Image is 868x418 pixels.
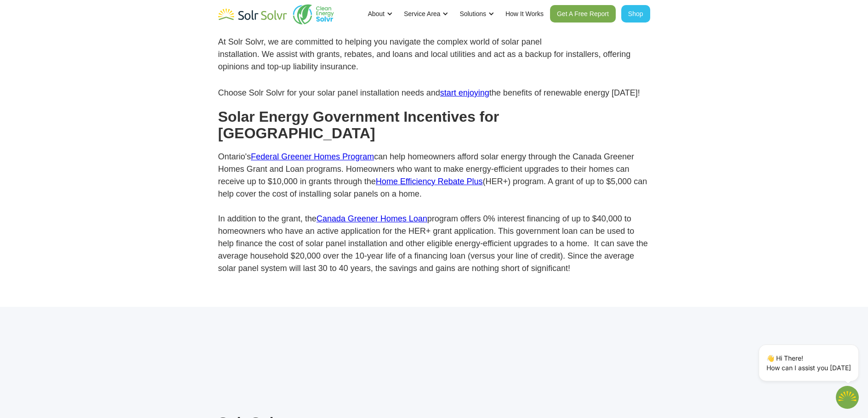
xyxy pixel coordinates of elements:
p: At Solr Solvr, we are committed to helping you navigate the complex world of solar panel installa... [218,36,650,73]
a: Federal Greener Homes Program [251,152,374,161]
p: Ontario's can help homeowners afford solar energy through the Canada Greener Homes Grant and Loan... [218,151,650,275]
div: Service Area [404,9,440,18]
div: Solutions [460,9,486,18]
a: Get A Free Report [550,5,616,23]
a: start enjoying [440,88,489,97]
a: Home Efficiency Rebate Plus [376,177,483,186]
p: 👋 Hi There! How can I assist you [DATE] [766,353,851,373]
h2: Solar Energy Government Incentives for [GEOGRAPHIC_DATA] [218,108,650,141]
a: Canada Greener Homes Loan [317,214,427,223]
button: Open chatbot widget [836,386,859,409]
a: Shop [621,5,650,23]
p: Choose Solr Solvr for your solar panel installation needs and the benefits of renewable energy [D... [218,87,650,99]
div: About [368,9,385,18]
img: 1702586718.png [836,386,859,409]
